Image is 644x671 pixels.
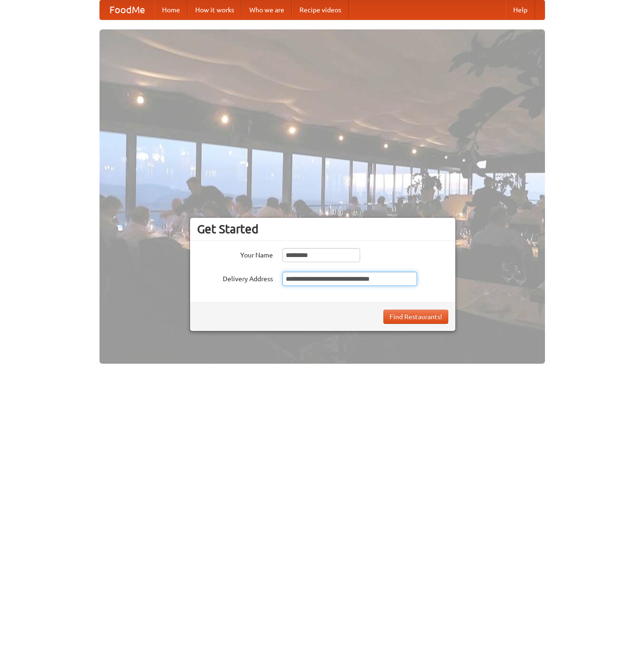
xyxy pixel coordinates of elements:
a: Home [154,0,188,19]
a: Who we are [242,0,292,19]
a: How it works [188,0,242,19]
a: Recipe videos [292,0,349,19]
a: FoodMe [100,0,154,19]
label: Your Name [197,248,273,260]
a: Help [506,0,535,19]
button: Find Restaurants! [383,310,448,324]
h3: Get Started [197,222,448,236]
label: Delivery Address [197,272,273,284]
